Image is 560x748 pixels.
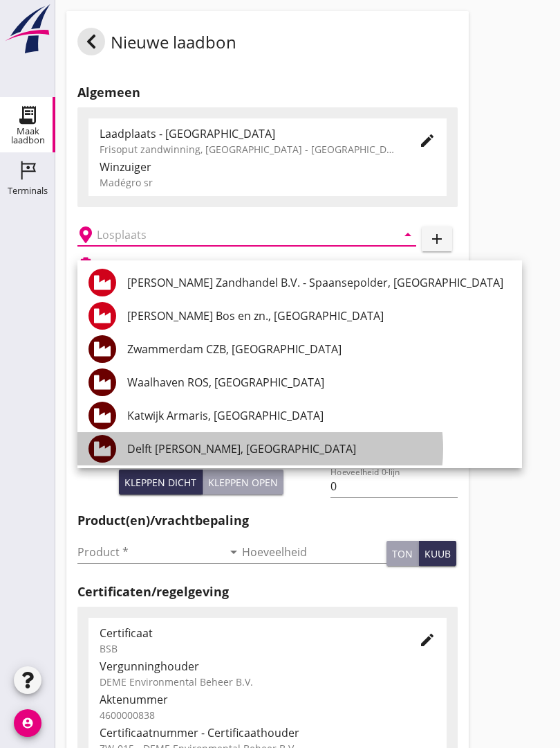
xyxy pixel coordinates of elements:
[77,541,223,563] input: Product *
[77,582,458,601] h2: Certificaten/regelgeving
[100,159,436,175] div: Winzuiger
[100,641,397,656] div: BSB
[100,708,436,722] div: 4600000838
[392,546,413,561] div: ton
[429,231,445,247] i: add
[124,475,196,490] div: Kleppen dicht
[127,308,511,324] div: [PERSON_NAME] Bos en zn., [GEOGRAPHIC_DATA]
[203,470,283,495] button: Kleppen open
[419,632,436,648] i: edit
[225,544,242,560] i: arrow_drop_down
[127,374,511,391] div: Waalhaven ROS, [GEOGRAPHIC_DATA]
[3,3,53,55] img: logo-small.a267ee39.svg
[386,541,419,566] button: ton
[127,341,511,357] div: Zwammerdam CZB, [GEOGRAPHIC_DATA]
[424,546,451,561] div: kuub
[330,475,457,497] input: Hoeveelheid 0-lijn
[100,142,397,157] div: Frisoput zandwinning, [GEOGRAPHIC_DATA] - [GEOGRAPHIC_DATA].
[127,407,511,424] div: Katwijk Armaris, [GEOGRAPHIC_DATA]
[100,724,436,741] div: Certificaatnummer - Certificaathouder
[100,125,397,142] div: Laadplaats - [GEOGRAPHIC_DATA]
[419,541,456,566] button: kuub
[100,625,397,641] div: Certificaat
[14,709,41,737] i: account_circle
[100,258,170,270] h2: Beladen vaartuig
[208,475,278,490] div: Kleppen open
[400,226,416,243] i: arrow_drop_down
[419,132,436,149] i: edit
[77,511,458,530] h2: Product(en)/vrachtbepaling
[97,224,377,246] input: Losplaats
[100,675,436,689] div: DEME Environmental Beheer B.V.
[77,83,458,102] h2: Algemeen
[127,274,511,291] div: [PERSON_NAME] Zandhandel B.V. - Spaansepolder, [GEOGRAPHIC_DATA]
[77,28,236,61] div: Nieuwe laadbon
[8,186,48,195] div: Terminals
[119,470,203,495] button: Kleppen dicht
[100,658,436,675] div: Vergunninghouder
[242,541,387,563] input: Hoeveelheid
[127,440,511,457] div: Delft [PERSON_NAME], [GEOGRAPHIC_DATA]
[100,691,436,708] div: Aktenummer
[100,175,436,190] div: Madégro sr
